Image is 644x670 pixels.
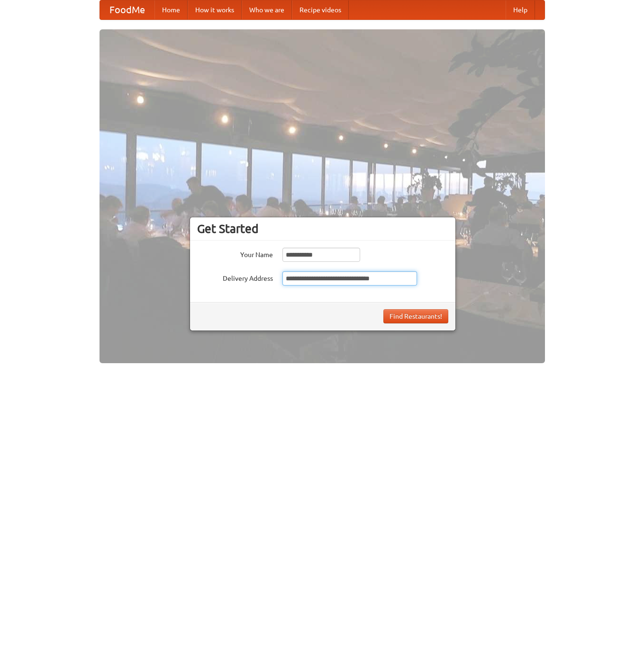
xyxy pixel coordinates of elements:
h3: Get Started [197,222,448,236]
a: Who we are [242,0,292,19]
a: Home [154,0,188,19]
a: How it works [188,0,242,19]
button: Find Restaurants! [383,309,448,323]
a: Help [506,0,535,19]
a: FoodMe [100,0,154,19]
a: Recipe videos [292,0,349,19]
label: Delivery Address [197,271,273,283]
label: Your Name [197,248,273,259]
